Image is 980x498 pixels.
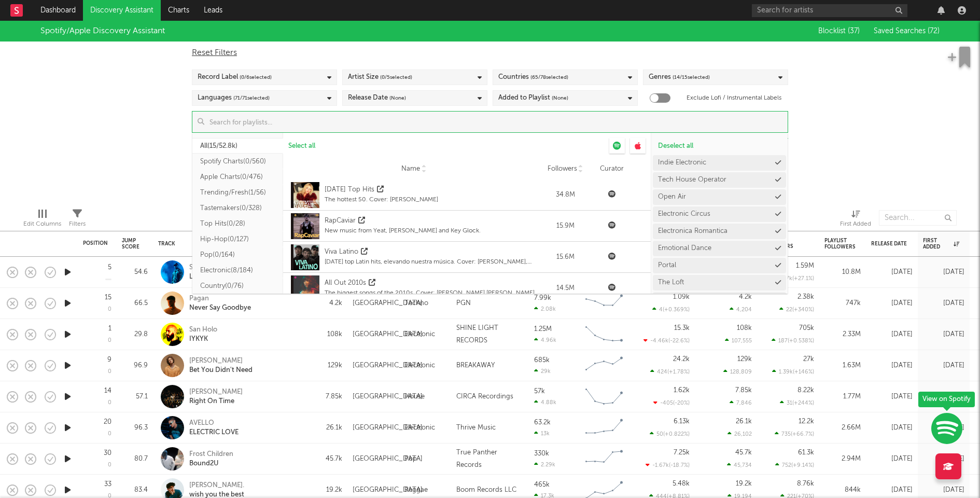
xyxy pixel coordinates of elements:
[189,263,223,282] a: SkeptaLast 1s Left
[456,422,496,434] div: Thrive Music
[189,366,253,375] div: Bet You Didn't Need
[653,292,786,308] button: Housewerk
[871,266,913,279] div: [DATE]
[233,92,270,104] span: ( 71 / 71 selected)
[871,359,913,372] div: [DATE]
[105,294,111,301] div: 15
[871,328,913,341] div: [DATE]
[104,450,111,457] div: 30
[83,240,108,246] div: Position
[325,247,358,257] div: Viva Latino
[653,399,690,406] div: -405 ( -20 % )
[314,328,342,341] div: 108k
[871,297,913,310] div: [DATE]
[658,279,684,286] a: The Loft
[530,71,568,84] span: ( 65 / 78 selected)
[796,262,814,269] div: 1.59M
[649,71,710,84] div: Genres
[643,337,690,344] div: -4.46k ( -22.6 % )
[456,359,495,372] div: BREAKAWAY
[189,325,217,335] div: San Holo
[544,252,586,262] div: 15.6M
[674,418,690,425] div: 6.13k
[552,92,568,104] span: (None)
[325,278,366,288] div: All Out 2010s
[404,359,435,372] div: Electronic
[725,337,752,344] div: 107,555
[389,92,406,104] span: (None)
[204,112,788,132] input: Search for playlists...
[122,238,139,250] div: Jump Score
[923,266,964,279] div: [DATE]
[674,387,690,394] div: 1.62k
[752,4,907,17] input: Search for artists
[653,206,786,222] button: Electronic Circus
[658,245,711,252] div: Emotional Dance
[534,399,556,406] div: 4.88k
[189,294,251,303] div: Pagan
[591,164,633,174] div: Curator
[404,297,428,310] div: Techno
[314,484,342,496] div: 19.2k
[653,241,786,256] button: Emotional Dance
[404,391,425,403] div: House
[736,418,752,425] div: 26.1k
[192,169,283,185] button: Apple Charts(0/476)
[122,484,148,496] div: 83.4
[189,303,251,313] div: Never Say Goodbye
[871,453,913,465] div: [DATE]
[534,326,552,333] div: 1.25M
[871,241,907,247] div: Release Date
[653,224,786,239] button: Electronica Romantica
[189,294,251,313] a: PaganNever Say Goodbye
[189,397,243,406] div: Right On Time
[69,218,86,230] div: Filters
[189,263,223,272] div: Skepta
[797,480,814,487] div: 8.76k
[23,218,61,230] div: Edit Columns
[314,422,342,434] div: 26.1k
[658,143,693,149] span: Deselect all
[404,484,428,496] div: Reggae
[534,295,551,301] div: 7.99k
[325,195,438,204] div: The hottest 50. Cover: [PERSON_NAME]
[534,357,550,364] div: 685k
[198,92,270,104] div: Languages
[108,400,111,406] div: 0
[653,189,786,205] button: Open Air
[772,337,814,344] div: 187 ( +0.538 % )
[192,262,283,278] button: Electronic(8/184)
[824,238,856,250] div: Playlist Followers
[674,449,690,456] div: 7.25k
[581,322,627,348] svg: Chart title
[824,266,861,279] div: 10.8M
[739,294,752,300] div: 4.2k
[353,297,423,310] div: [GEOGRAPHIC_DATA]
[658,228,727,234] a: Electronica Romantica
[727,431,752,437] div: 26,102
[673,480,690,487] div: 5.48k
[818,27,860,35] span: Blocklist
[456,391,513,403] div: CIRCA Recordings
[189,481,244,490] div: [PERSON_NAME].
[353,359,423,372] div: [GEOGRAPHIC_DATA]
[736,480,752,487] div: 19.2k
[353,453,423,465] div: [GEOGRAPHIC_DATA]
[653,172,786,188] button: Tech House Operator
[404,328,435,341] div: Electronic
[192,200,283,216] button: Tastemakers(0/328)
[544,221,586,231] div: 15.9M
[797,294,814,300] div: 2.38k
[192,47,788,59] div: Reset Filters
[730,306,752,313] div: 4,204
[658,193,686,200] a: Open Air
[353,422,423,434] div: [GEOGRAPHIC_DATA]
[687,92,781,104] label: Exclude Lofi / Instrumental Labels
[653,275,786,290] button: The Loft
[923,238,959,250] div: First Added
[108,338,111,343] div: 0
[314,391,342,403] div: 7.85k
[23,205,61,235] div: Edit Columns
[104,388,111,394] div: 14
